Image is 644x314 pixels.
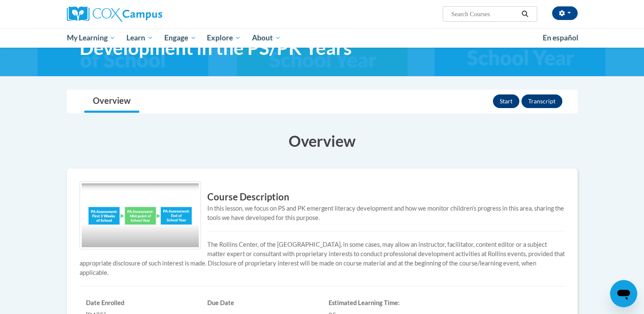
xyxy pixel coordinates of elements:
span: About [252,33,281,43]
span: En español [543,33,578,42]
div: Main menu [54,28,590,48]
a: My Learning [61,28,121,48]
button: Search [518,9,531,19]
a: Explore [201,28,246,48]
h6: Estimated Learning Time: [329,299,437,307]
a: About [246,28,286,48]
h3: Overview [67,130,578,151]
span: My Learning [66,33,115,43]
iframe: Button to launch messaging window [610,280,637,307]
span: Learn [126,33,153,43]
a: En español [537,29,584,47]
span: Engage [164,33,196,43]
a: Learn [121,28,159,48]
button: Account Settings [552,6,578,20]
img: Cox Campus [67,6,162,22]
span: Explore [207,33,241,43]
h6: Due Date [207,299,316,307]
img: Course logo image [80,181,201,249]
h6: Date Enrolled [86,299,195,307]
a: Engage [159,28,202,48]
a: Overview [84,90,139,113]
h3: Course Description [80,191,565,204]
input: Search Courses [450,9,518,19]
div: In this lesson, we focus on PS and PK emergent literacy development and how we monitor children's... [80,204,565,223]
button: Start [493,94,519,108]
p: The Rollins Center, of the [GEOGRAPHIC_DATA], in some cases, may allow an instructor, facilitator... [80,240,565,277]
a: Cox Campus [67,6,229,22]
button: Transcript [521,94,562,108]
